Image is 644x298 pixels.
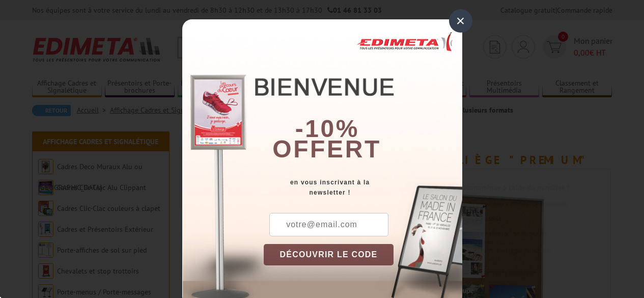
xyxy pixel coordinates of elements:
font: offert [272,136,381,162]
div: en vous inscrivant à la newsletter ! [264,177,462,198]
div: × [449,9,472,33]
button: DÉCOUVRIR LE CODE [264,244,394,265]
b: -10% [295,115,359,142]
input: votre@email.com [269,213,388,236]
